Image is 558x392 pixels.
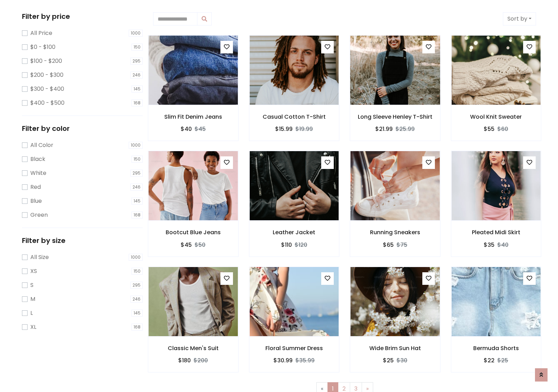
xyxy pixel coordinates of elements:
[451,229,541,236] h6: Pleated Midi Skirt
[130,282,143,289] span: 295
[194,356,208,364] del: $200
[30,85,64,93] label: $300 - $400
[131,86,143,93] span: 145
[181,126,192,132] h6: $40
[22,236,143,245] h5: Filter by size
[383,242,394,248] h6: $65
[30,155,45,163] label: Black
[497,241,508,249] del: $40
[30,295,35,303] label: M
[395,125,415,133] del: $25.99
[181,242,192,248] h6: $45
[350,113,440,120] h6: Long Sleeve Henley T-Shirt
[131,310,143,317] span: 145
[131,198,143,205] span: 145
[22,12,143,21] h5: Filter by price
[350,229,440,236] h6: Running Sneakers
[30,169,46,177] label: White
[195,125,206,133] del: $45
[375,126,393,132] h6: $21.99
[30,71,63,79] label: $200 - $300
[131,44,143,51] span: 150
[22,124,143,133] h5: Filter by color
[178,357,191,364] h6: $180
[195,241,205,249] del: $50
[383,357,394,364] h6: $25
[397,356,407,364] del: $30
[131,212,143,219] span: 168
[350,345,440,352] h6: Wide Brim Sun Hat
[131,156,143,163] span: 150
[130,58,143,65] span: 295
[275,126,293,132] h6: $15.99
[148,229,238,236] h6: Bootcut Blue Jeans
[281,242,292,248] h6: $110
[131,324,143,331] span: 168
[148,345,238,352] h6: Classic Men's Suit
[484,126,495,132] h6: $55
[130,170,143,177] span: 295
[129,254,143,261] span: 1000
[131,99,143,106] span: 168
[451,113,541,120] h6: Wool Knit Sweater
[249,229,339,236] h6: Leather Jacket
[484,242,495,248] h6: $35
[249,345,339,352] h6: Floral Summer Dress
[30,43,55,51] label: $0 - $100
[484,357,495,364] h6: $22
[30,253,49,261] label: All Size
[273,357,293,364] h6: $30.99
[130,184,143,191] span: 246
[30,99,65,107] label: $400 - $500
[295,356,315,364] del: $35.99
[129,30,143,37] span: 1000
[497,356,508,364] del: $25
[30,281,33,289] label: S
[295,125,313,133] del: $19.99
[129,142,143,149] span: 1000
[451,345,541,352] h6: Bermuda Shorts
[30,323,36,331] label: XL
[30,57,62,65] label: $100 - $200
[30,29,52,37] label: All Price
[249,113,339,120] h6: Casual Cotton T-Shirt
[30,267,37,275] label: XS
[148,113,238,120] h6: Slim Fit Denim Jeans
[30,183,41,191] label: Red
[503,12,536,25] button: Sort by
[497,125,508,133] del: $60
[30,211,48,219] label: Green
[130,296,143,303] span: 246
[397,241,407,249] del: $75
[30,309,33,317] label: L
[131,268,143,275] span: 150
[295,241,307,249] del: $120
[30,141,53,149] label: All Color
[130,72,143,79] span: 246
[30,197,42,205] label: Blue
